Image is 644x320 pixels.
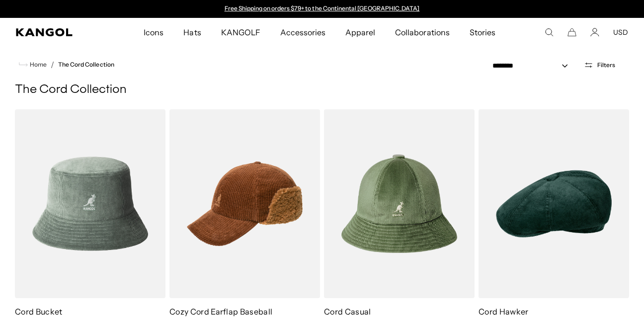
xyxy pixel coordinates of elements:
a: Apparel [335,18,385,47]
a: Cord Casual [324,307,371,317]
select: Sort by: Featured [488,61,578,71]
span: Accessories [280,18,325,47]
h1: The Cord Collection [15,82,629,97]
span: Filters [597,62,615,69]
button: Open filters [578,61,621,70]
img: Cord Hawker [479,109,629,298]
div: 1 of 2 [220,5,424,13]
a: Cord Bucket [15,307,63,317]
button: Cart [567,28,576,37]
a: Home [19,60,47,69]
span: Apparel [345,18,375,47]
slideshow-component: Announcement bar [220,5,424,13]
img: Cozy Cord Earflap Baseball [169,109,320,298]
img: Cord Bucket [15,109,165,298]
summary: Search here [545,28,554,37]
a: Cozy Cord Earflap Baseball [169,307,272,317]
a: Hats [173,18,211,47]
a: Free Shipping on orders $79+ to the Continental [GEOGRAPHIC_DATA] [225,4,420,12]
span: Home [28,61,47,68]
a: Collaborations [385,18,459,47]
img: Cord Casual [324,109,475,298]
a: Icons [134,18,173,47]
div: Announcement [220,5,424,13]
li: / [47,59,54,71]
button: USD [613,28,628,37]
a: KANGOLF [211,18,270,47]
a: Cord Hawker [479,307,529,317]
a: The Cord Collection [58,61,114,68]
a: Accessories [270,18,335,47]
span: Icons [144,18,163,47]
span: Hats [183,18,201,47]
a: Account [590,28,599,37]
span: Stories [470,18,495,47]
a: Stories [460,18,505,47]
a: Kangol [16,28,94,36]
span: KANGOLF [221,18,260,47]
span: Collaborations [395,18,449,47]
